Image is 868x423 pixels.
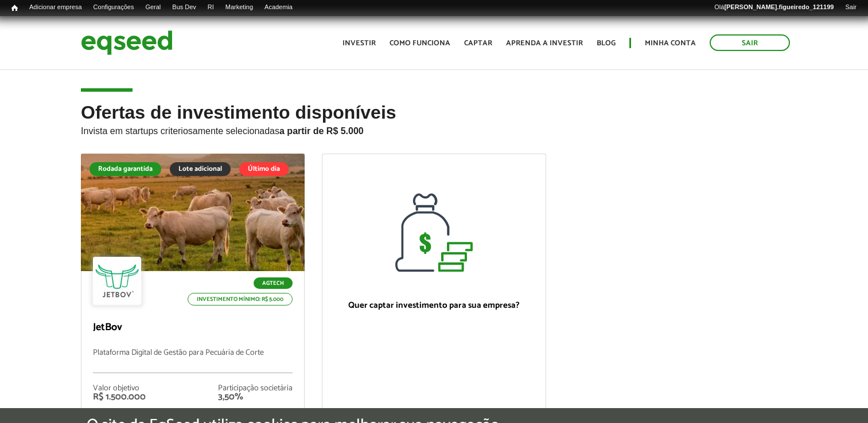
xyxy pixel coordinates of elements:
[279,126,364,136] strong: a partir de R$ 5.000
[170,162,231,176] div: Lote adicional
[709,3,839,12] a: Olá[PERSON_NAME].figueiredo_121199
[139,3,166,12] a: Geral
[81,103,787,154] h2: Ofertas de investimento disponíveis
[6,3,24,14] a: Início
[24,3,88,12] a: Adicionar empresa
[202,3,220,12] a: RI
[166,3,202,12] a: Bus Dev
[88,3,140,12] a: Configurações
[724,3,834,10] strong: [PERSON_NAME].figueiredo_121199
[839,3,862,12] a: Sair
[220,3,259,12] a: Marketing
[89,162,161,176] div: Rodada garantida
[259,3,298,12] a: Academia
[93,385,146,393] div: Valor objetivo
[645,40,696,47] a: Minha conta
[254,277,293,289] p: Agtech
[218,393,293,402] div: 3,50%
[464,40,492,47] a: Captar
[506,40,583,47] a: Aprenda a investir
[334,300,534,311] p: Quer captar investimento para sua empresa?
[390,40,450,47] a: Como funciona
[11,4,18,12] span: Início
[93,322,293,334] p: JetBov
[239,162,289,176] div: Último dia
[710,34,790,51] a: Sair
[597,40,616,47] a: Blog
[93,348,293,373] p: Plataforma Digital de Gestão para Pecuária de Corte
[342,40,376,47] a: Investir
[218,385,293,393] div: Participação societária
[81,123,787,136] p: Invista em startups criteriosamente selecionadas
[81,28,173,58] img: EqSeed
[188,293,293,305] p: Investimento mínimo: R$ 5.000
[93,393,146,402] div: R$ 1.500.000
